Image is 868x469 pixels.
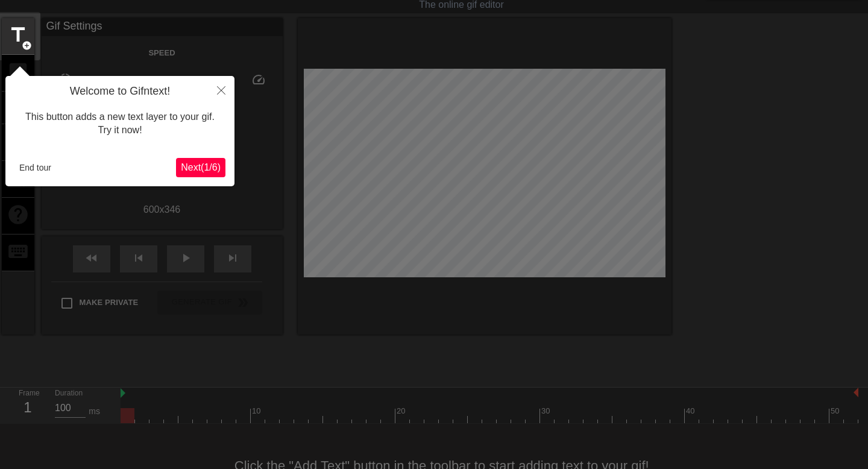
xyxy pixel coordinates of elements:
[176,158,225,177] button: Next
[14,159,56,177] button: End tour
[208,76,234,104] button: Close
[14,98,225,150] div: This button adds a new text layer to your gif. Try it now!
[14,85,225,98] h4: Welcome to Gifntext!
[181,162,221,172] span: Next ( 1 / 6 )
